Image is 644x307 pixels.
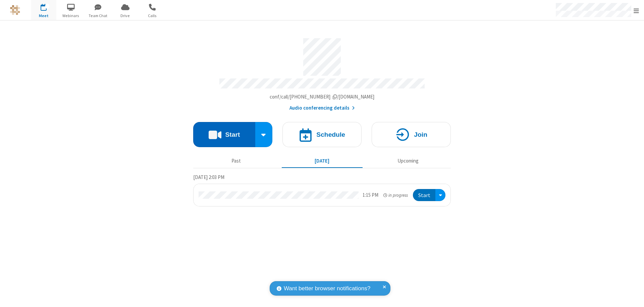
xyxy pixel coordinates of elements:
[363,191,378,199] div: 1:15 PM
[413,189,435,201] button: Start
[289,104,355,112] button: Audio conferencing details
[414,131,427,138] h4: Join
[45,4,50,9] div: 1
[383,192,408,198] em: in progress
[193,33,451,112] section: Account details
[196,155,277,167] button: Past
[435,189,445,201] div: Open menu
[282,155,363,167] button: [DATE]
[282,122,362,147] button: Schedule
[140,13,165,19] span: Calls
[58,13,84,19] span: Webinars
[31,13,56,19] span: Meet
[86,13,111,19] span: Team Chat
[316,131,345,138] h4: Schedule
[255,122,273,147] div: Start conference options
[627,290,639,302] iframe: Chat
[270,94,375,100] span: Copy my meeting room link
[193,122,255,147] button: Start
[284,284,370,293] span: Want better browser notifications?
[368,155,448,167] button: Upcoming
[193,173,451,207] section: Today's Meetings
[10,5,20,15] img: QA Selenium DO NOT DELETE OR CHANGE
[225,131,240,138] h4: Start
[270,93,375,101] button: Copy my meeting room linkCopy my meeting room link
[193,174,224,180] span: [DATE] 2:03 PM
[113,13,138,19] span: Drive
[372,122,451,147] button: Join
